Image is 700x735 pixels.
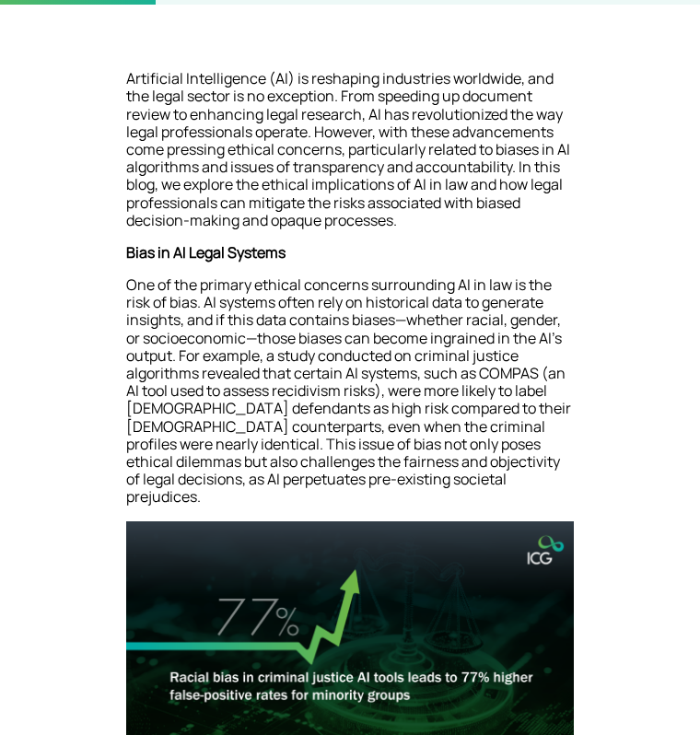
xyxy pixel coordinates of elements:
p: One of the primary ethical concerns surrounding AI in law is the risk of bias. AI systems often r... [126,276,574,520]
strong: Bias in AI Legal Systems [126,242,286,262]
iframe: Chat Widget [384,536,700,735]
p: Artificial Intelligence (AI) is reshaping industries worldwide, and the legal sector is no except... [126,70,574,244]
